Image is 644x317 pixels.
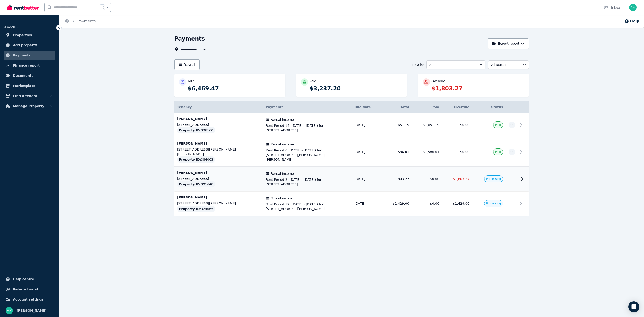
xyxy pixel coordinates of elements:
[4,101,55,111] button: Manage Property
[310,79,316,83] p: Paid
[382,101,412,113] th: Total
[177,201,260,206] p: [STREET_ADDRESS][PERSON_NAME]
[486,202,501,205] span: Processing
[13,63,40,68] span: Finance report
[271,117,294,122] span: Rental income
[271,171,294,176] span: Rental income
[59,15,101,28] nav: Breadcrumb
[179,207,200,211] span: Property ID
[412,137,442,167] td: $1,586.01
[4,30,55,40] a: Properties
[460,123,469,127] span: $0.00
[13,93,37,99] span: Find a tenant
[442,101,472,113] th: Overdue
[4,61,55,70] a: Finance report
[352,137,382,167] td: [DATE]
[13,297,44,302] span: Account settings
[13,287,38,292] span: Refer a friend
[6,307,13,314] img: Andrew Wong
[453,177,469,181] span: $1,803.27
[177,141,260,146] p: [PERSON_NAME]
[431,85,524,92] p: $1,803.27
[495,150,501,154] span: Paid
[488,38,529,49] button: Export report
[177,195,260,200] p: [PERSON_NAME]
[4,91,55,101] button: Find a tenant
[624,18,639,24] button: Help
[179,182,200,187] span: Property ID
[472,101,506,113] th: Status
[4,285,55,294] a: Refer a friend
[174,101,263,113] th: Tenancy
[17,308,47,313] span: [PERSON_NAME]
[13,42,37,48] span: Add property
[412,101,442,113] th: Paid
[628,301,639,312] div: Open Intercom Messenger
[266,148,349,162] span: Rent Period 6 ([DATE] - [DATE]) for [STREET_ADDRESS][PERSON_NAME][PERSON_NAME]
[266,105,283,109] span: Payments
[426,60,485,69] button: All
[177,127,215,133] div: : 336160
[174,35,205,42] h1: Payments
[13,32,32,38] span: Properties
[174,59,200,70] button: [DATE]
[4,25,18,29] span: ORGANISE
[177,206,215,212] div: : 324065
[266,202,349,211] span: Rent Period 17 ([DATE] - [DATE]) for [STREET_ADDRESS][PERSON_NAME]
[460,150,469,154] span: $0.00
[13,103,44,109] span: Manage Property
[4,295,55,304] a: Account settings
[488,60,529,69] button: All status
[13,53,31,58] span: Payments
[382,167,412,191] td: $1,803.27
[177,181,215,187] div: : 391648
[266,123,349,133] span: Rent Period 14 ([DATE] - [DATE]) for [STREET_ADDRESS]
[453,202,469,205] span: $1,429.00
[7,4,39,11] img: RentBetter
[412,113,442,137] td: $1,651.19
[271,196,294,201] span: Rental income
[429,62,476,67] span: All
[412,167,442,191] td: $0.00
[13,73,33,78] span: Documents
[486,177,501,181] span: Processing
[179,128,200,133] span: Property ID
[188,85,280,92] p: $6,469.47
[177,147,260,156] p: [STREET_ADDRESS][PERSON_NAME][PERSON_NAME]
[310,85,402,92] p: $3,237.20
[431,79,445,83] p: Overdue
[4,275,55,284] a: Help centre
[188,79,195,83] p: Total
[412,63,424,67] span: Filter by
[271,142,294,147] span: Rental income
[412,191,442,216] td: $0.00
[266,177,349,187] span: Rent Period 2 ([DATE] - [DATE]) for [STREET_ADDRESS]
[177,156,215,163] div: : 384003
[177,122,260,127] p: [STREET_ADDRESS]
[177,170,260,175] p: [PERSON_NAME]
[177,116,260,121] p: [PERSON_NAME]
[78,19,96,23] a: Payments
[495,123,501,127] span: Paid
[177,176,260,181] p: [STREET_ADDRESS]
[4,41,55,50] a: Add property
[179,157,200,162] span: Property ID
[382,113,412,137] td: $1,651.19
[352,191,382,216] td: [DATE]
[4,81,55,90] a: Marketplace
[4,51,55,60] a: Payments
[352,113,382,137] td: [DATE]
[382,191,412,216] td: $1,429.00
[13,276,34,282] span: Help centre
[604,5,620,10] div: Inbox
[352,167,382,191] td: [DATE]
[107,6,108,9] span: k
[352,101,382,113] th: Due date
[4,71,55,80] a: Documents
[629,4,637,11] img: Andrew Wong
[13,83,35,89] span: Marketplace
[382,137,412,167] td: $1,586.01
[491,62,519,67] span: All status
